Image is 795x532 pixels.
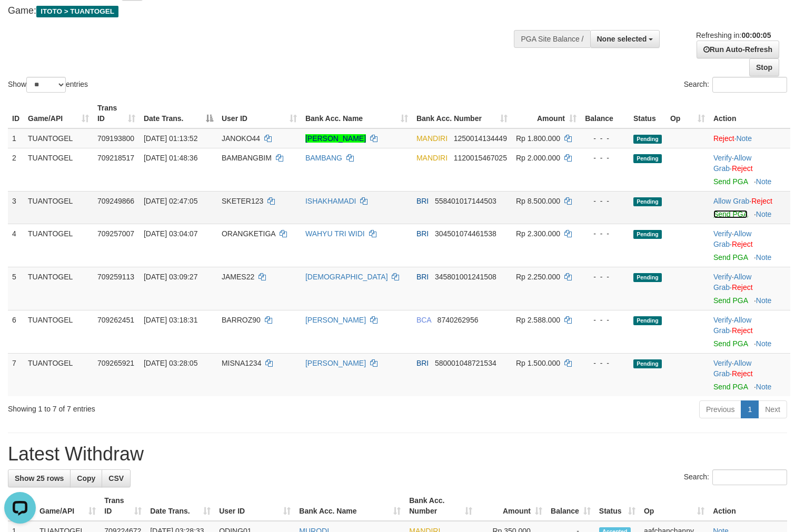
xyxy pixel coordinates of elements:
label: Search: [684,469,787,485]
span: 709218517 [97,154,134,162]
span: Refreshing in: [696,31,771,39]
span: BAMBANGBIM [222,154,272,162]
span: [DATE] 03:18:31 [144,316,197,324]
span: Copy 1120015467025 to clipboard [454,154,507,162]
select: Showentries [26,77,66,93]
a: [PERSON_NAME] [305,316,366,324]
th: Date Trans.: activate to sort column descending [140,98,217,128]
span: Rp 8.500.000 [516,197,560,205]
th: Balance: activate to sort column ascending [546,491,595,521]
a: Allow Grab [713,273,751,292]
div: PGA Site Balance / [514,30,590,48]
a: Send PGA [713,339,748,348]
span: ITOTO > TUANTOGEL [36,6,118,17]
a: Note [756,177,772,186]
td: 3 [8,191,24,224]
span: Rp 1.500.000 [516,359,560,367]
span: Pending [633,359,662,368]
span: Pending [633,135,662,144]
a: Send PGA [713,383,748,391]
span: [DATE] 01:48:36 [144,154,197,162]
a: Reject [732,283,753,292]
th: Date Trans.: activate to sort column ascending [146,491,215,521]
a: Note [756,339,772,348]
a: Send PGA [713,253,748,262]
th: Bank Acc. Number: activate to sort column ascending [412,98,512,128]
a: Verify [713,316,732,324]
span: 709193800 [97,134,134,143]
th: Action [709,98,790,128]
a: Reject [732,369,753,378]
span: Pending [633,230,662,239]
a: Reject [732,326,753,335]
td: TUANTOGEL [24,128,93,148]
td: · [709,128,790,148]
span: Copy 8740262956 to clipboard [438,316,479,324]
a: Send PGA [713,177,748,186]
td: · [709,191,790,224]
a: [PERSON_NAME] [305,359,366,367]
span: [DATE] 02:47:05 [144,197,197,205]
td: · · [709,310,790,353]
div: - - - [585,315,625,325]
span: BRI [416,229,429,238]
td: · · [709,224,790,267]
span: BARROZ90 [222,316,261,324]
a: WAHYU TRI WIDI [305,229,365,238]
td: TUANTOGEL [24,310,93,353]
span: [DATE] 03:09:27 [144,273,197,281]
a: Copy [70,469,102,487]
a: Verify [713,154,732,162]
td: TUANTOGEL [24,353,93,396]
th: User ID: activate to sort column ascending [215,491,295,521]
a: Note [756,383,772,391]
td: TUANTOGEL [24,148,93,191]
th: Game/API: activate to sort column ascending [35,491,100,521]
a: ISHAKHAMADI [305,197,356,205]
span: MANDIRI [416,154,448,162]
span: None selected [597,35,647,43]
span: CSV [108,474,124,483]
span: Rp 2.000.000 [516,154,560,162]
span: Rp 2.588.000 [516,316,560,324]
td: TUANTOGEL [24,267,93,310]
a: Allow Grab [713,359,751,378]
input: Search: [712,469,787,485]
span: 709249866 [97,197,134,205]
th: Trans ID: activate to sort column ascending [100,491,146,521]
span: BRI [416,273,429,281]
a: Send PGA [713,210,748,218]
h4: Game: [8,6,520,16]
th: Amount: activate to sort column ascending [512,98,581,128]
th: Trans ID: activate to sort column ascending [93,98,140,128]
span: 709265921 [97,359,134,367]
span: · [713,316,751,335]
span: Pending [633,316,662,325]
a: Reject [732,240,753,248]
span: · [713,229,751,248]
th: Balance [581,98,629,128]
span: Rp 2.300.000 [516,229,560,238]
span: Pending [633,154,662,163]
td: TUANTOGEL [24,191,93,224]
span: MANDIRI [416,134,448,143]
th: Bank Acc. Number: activate to sort column ascending [405,491,476,521]
a: Stop [749,58,779,76]
span: MISNA1234 [222,359,261,367]
span: Show 25 rows [15,474,64,483]
a: Next [758,400,787,418]
td: · · [709,148,790,191]
a: Verify [713,273,732,281]
div: - - - [585,196,625,206]
input: Search: [712,77,787,93]
td: 6 [8,310,24,353]
a: 1 [741,400,759,418]
div: - - - [585,133,625,144]
a: Note [756,253,772,262]
span: Copy 580001048721534 to clipboard [435,359,496,367]
a: Allow Grab [713,154,751,173]
th: Bank Acc. Name: activate to sort column ascending [295,491,405,521]
th: Op: activate to sort column ascending [666,98,709,128]
label: Show entries [8,77,88,93]
a: Allow Grab [713,316,751,335]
